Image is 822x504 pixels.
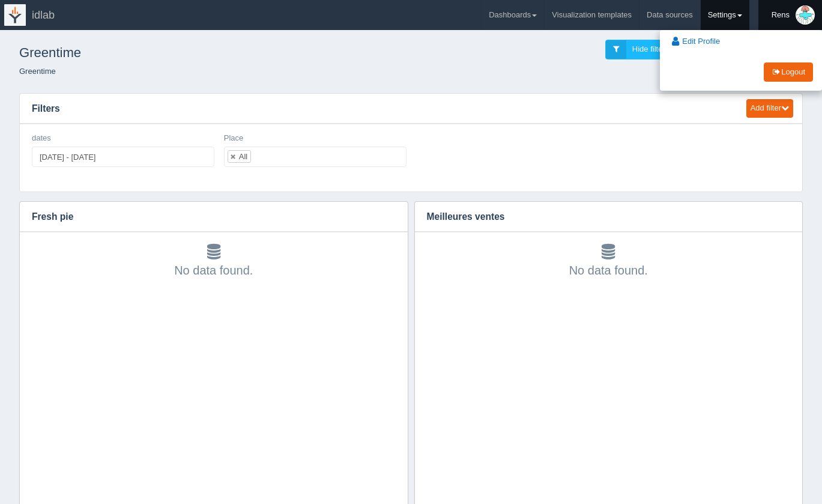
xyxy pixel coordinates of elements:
div: All [239,153,247,160]
span: Hide filters [632,44,669,53]
a: Edit Profile [660,30,822,53]
li: Greentime [19,66,56,77]
img: Profile Picture [796,5,815,25]
h1: Greentime [19,40,411,66]
a: Hide filters [605,40,681,59]
a: Logout [764,62,813,82]
div: Rens [772,3,790,27]
h3: Filters [20,94,735,124]
label: Place [224,133,244,144]
span: idlab [32,9,55,21]
button: Add filter [746,99,793,118]
h3: Meilleures ventes [415,202,785,232]
div: No data found. [427,244,791,279]
img: logo-icon-white-65218e21b3e149ebeb43c0d521b2b0920224ca4d96276e4423216f8668933697.png [4,4,26,26]
h3: Fresh pie [20,202,390,232]
div: No data found. [32,244,396,279]
label: dates [32,133,51,144]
